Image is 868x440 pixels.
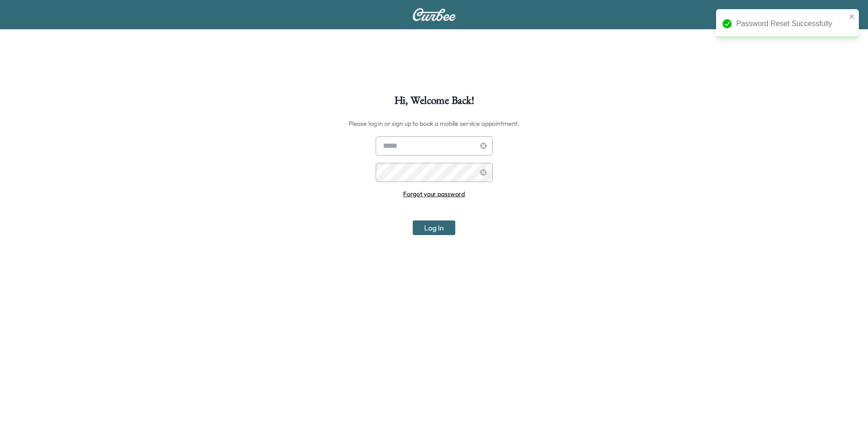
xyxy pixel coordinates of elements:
[413,220,455,235] button: Log In
[394,95,474,111] h1: Hi, Welcome Back!
[849,13,855,20] button: close
[403,190,465,198] a: Forgot your password
[412,8,456,21] img: Curbee Logo
[349,116,519,131] h6: Please log in or sign up to book a mobile service appointment.
[736,18,846,29] div: Password Reset Successfully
